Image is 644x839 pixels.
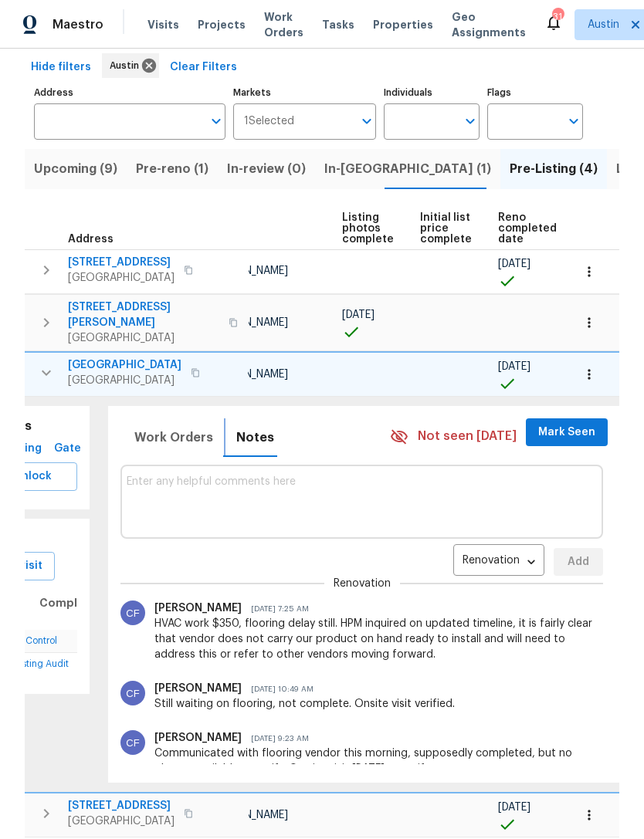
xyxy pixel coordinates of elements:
[102,53,159,78] div: Austin
[170,58,237,77] span: Clear Filters
[164,53,243,82] button: Clear Filters
[236,427,274,448] span: Notes
[526,418,608,447] button: Mark Seen
[227,158,306,180] span: In-review (0)
[498,361,530,372] span: [DATE]
[233,88,377,97] label: Markets
[120,600,145,625] img: Chris Fuentes
[68,814,175,829] span: [GEOGRAPHIC_DATA]
[452,9,526,40] span: Geo Assignments
[34,158,117,180] span: Upcoming (9)
[68,330,219,346] span: [GEOGRAPHIC_DATA]
[552,9,563,25] div: 31
[154,696,603,712] div: Still waiting on flooring, not complete. Onsite visit verified.
[205,110,227,132] button: Open
[242,605,309,613] span: [DATE] 7:25 AM
[68,373,181,388] span: [GEOGRAPHIC_DATA]
[68,299,219,330] span: [STREET_ADDRESS][PERSON_NAME]
[198,17,246,32] span: Projects
[459,110,481,132] button: Open
[110,58,145,73] span: Austin
[68,255,175,270] span: [STREET_ADDRESS]
[25,53,97,82] button: Hide filters
[39,594,104,613] span: Completed
[356,110,378,132] button: Open
[334,576,391,591] span: Renovation
[134,427,213,448] span: Work Orders
[563,110,585,132] button: Open
[34,88,225,97] label: Address
[342,212,394,245] span: Listing photos complete
[538,423,595,442] span: Mark Seen
[373,17,433,32] span: Properties
[154,746,603,776] div: Communicated with flooring vendor this morning, supposedly completed, but no photos available to ...
[244,115,294,128] span: 1 Selected
[264,9,303,40] span: Work Orders
[68,270,175,286] span: [GEOGRAPHIC_DATA]
[68,357,181,373] span: [GEOGRAPHIC_DATA]
[418,428,517,445] span: Not seen [DATE]
[154,616,603,662] div: HVAC work $350, flooring delay still. HPM inquired on updated timeline, it is fairly clear that v...
[120,730,145,755] img: Chris Fuentes
[31,58,91,77] span: Hide filters
[49,439,86,458] span: Gate
[154,603,242,614] span: [PERSON_NAME]
[588,17,619,32] span: Austin
[154,732,242,743] span: [PERSON_NAME]
[322,19,354,30] span: Tasks
[42,435,92,463] button: Gate
[498,212,557,245] span: Reno completed date
[147,17,179,32] span: Visits
[453,549,544,574] div: Renovation
[68,234,114,245] span: Address
[136,158,208,180] span: Pre-reno (1)
[154,683,242,694] span: [PERSON_NAME]
[242,685,314,693] span: [DATE] 10:49 AM
[53,17,103,32] span: Maestro
[487,88,583,97] label: Flags
[420,212,472,245] span: Initial list price complete
[342,310,375,320] span: [DATE]
[510,158,598,180] span: Pre-Listing (4)
[120,681,145,705] img: Chris Fuentes
[242,735,309,743] span: [DATE] 9:23 AM
[498,802,530,813] span: [DATE]
[498,259,530,269] span: [DATE]
[68,798,175,814] span: [STREET_ADDRESS]
[384,88,480,97] label: Individuals
[324,158,491,180] span: In-[GEOGRAPHIC_DATA] (1)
